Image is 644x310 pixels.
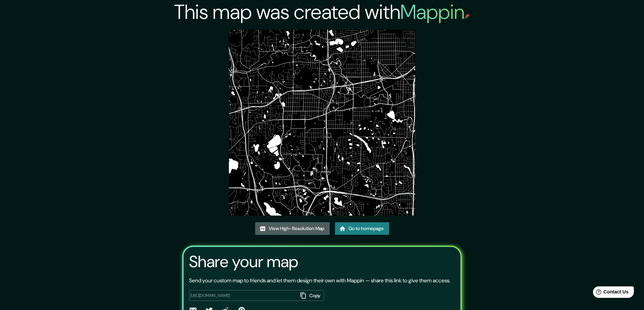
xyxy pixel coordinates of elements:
a: Go to homepage [335,222,389,235]
h3: Share your map [189,252,298,271]
button: Copy [298,290,324,301]
p: Send your custom map to friends and let them design their own with Mappin — share this link to gi... [189,277,450,285]
img: mappin-pin [464,13,470,19]
a: View High-Resolution Map [255,222,330,235]
img: created-map [229,30,415,216]
iframe: Help widget launcher [584,284,637,303]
